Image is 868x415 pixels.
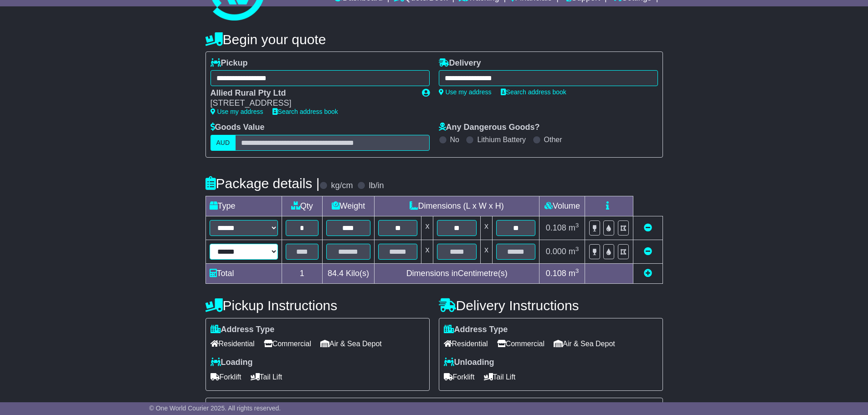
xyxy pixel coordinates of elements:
span: Air & Sea Depot [320,337,382,351]
label: Address Type [211,325,275,335]
a: Use my address [439,88,492,96]
label: Lithium Battery [477,135,526,144]
label: Pickup [211,58,248,68]
label: Goods Value [211,123,265,133]
label: kg/cm [331,181,353,191]
label: Delivery [439,58,481,68]
a: Remove this item [644,223,652,232]
h4: Pickup Instructions [205,298,430,313]
td: 1 [282,263,322,283]
span: Forklift [211,370,241,384]
a: Search address book [272,108,338,115]
span: Air & Sea Depot [554,337,615,351]
td: Dimensions (L x W x H) [374,196,539,216]
span: 0.108 [546,223,566,232]
td: Type [205,196,282,216]
span: m [569,223,579,232]
a: Remove this item [644,247,652,256]
label: Other [544,135,562,144]
span: Tail Lift [251,370,282,384]
span: Residential [211,337,255,351]
span: m [569,247,579,256]
td: Total [205,263,282,283]
td: x [480,240,492,263]
div: Allied Rural Pty Ltd [211,88,413,98]
span: Tail Lift [484,370,516,384]
td: Volume [539,196,585,216]
h4: Begin your quote [205,32,663,47]
span: Residential [444,337,488,351]
label: No [450,135,459,144]
a: Search address book [501,88,566,96]
td: x [421,240,433,263]
td: Weight [322,196,374,216]
span: © One World Courier 2025. All rights reserved. [149,405,281,412]
span: m [569,269,579,278]
td: x [480,216,492,240]
a: Use my address [211,108,263,115]
span: 0.000 [546,247,566,256]
span: Commercial [264,337,311,351]
label: lb/in [369,181,384,191]
a: Add new item [644,269,652,278]
label: Address Type [444,325,508,335]
label: Unloading [444,358,494,368]
td: Kilo(s) [322,263,374,283]
label: AUD [211,135,236,151]
span: 84.4 [328,269,344,278]
span: Forklift [444,370,475,384]
td: Dimensions in Centimetre(s) [374,263,539,283]
td: Qty [282,196,322,216]
sup: 3 [575,222,579,229]
span: 0.108 [546,269,566,278]
sup: 3 [575,267,579,274]
h4: Delivery Instructions [439,298,663,313]
label: Any Dangerous Goods? [439,123,540,133]
div: [STREET_ADDRESS] [211,98,413,108]
span: Commercial [497,337,544,351]
h4: Package details | [205,176,320,191]
td: x [421,216,433,240]
label: Loading [211,358,253,368]
sup: 3 [575,246,579,252]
